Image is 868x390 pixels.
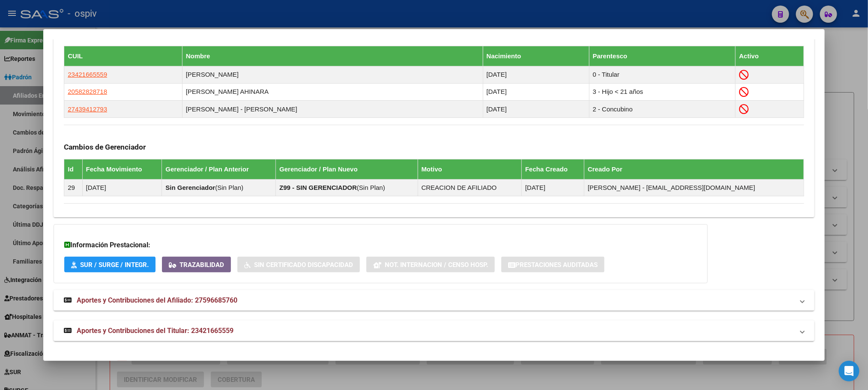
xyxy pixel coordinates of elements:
[522,159,584,180] th: Fecha Creado
[483,66,589,83] td: [DATE]
[54,321,814,341] mat-expansion-panel-header: Aportes y Contribuciones del Titular: 23421665559
[82,180,162,196] td: [DATE]
[418,180,521,196] td: CREACION DE AFILIADO
[162,180,276,196] td: ( )
[418,159,521,180] th: Motivo
[80,261,149,269] span: SUR / SURGE / INTEGR.
[64,159,82,180] th: Id
[162,257,231,273] button: Trazabilidad
[64,180,82,196] td: 29
[589,100,736,117] td: 2 - Concubino
[589,83,736,100] td: 3 - Hijo < 21 años
[77,327,233,335] span: Aportes y Contribuciones del Titular: 23421665559
[366,257,495,273] button: Not. Internacion / Censo Hosp.
[276,180,418,196] td: ( )
[736,46,804,66] th: Activo
[501,257,605,273] button: Prestaciones Auditadas
[68,105,107,113] span: 27439412793
[217,184,241,191] span: Sin Plan
[483,100,589,117] td: [DATE]
[68,71,107,78] span: 23421665559
[589,66,736,83] td: 0 - Titular
[522,180,584,196] td: [DATE]
[385,261,488,269] span: Not. Internacion / Censo Hosp.
[584,180,804,196] td: [PERSON_NAME] - [EMAIL_ADDRESS][DOMAIN_NAME]
[359,184,383,191] span: Sin Plan
[182,100,483,117] td: [PERSON_NAME] - [PERSON_NAME]
[584,159,804,180] th: Creado Por
[276,159,418,180] th: Gerenciador / Plan Nuevo
[279,184,357,191] strong: Z99 - SIN GERENCIADOR
[165,184,215,191] strong: Sin Gerenciador
[162,159,276,180] th: Gerenciador / Plan Anterior
[182,83,483,100] td: [PERSON_NAME] AHINARA
[64,142,804,152] h3: Cambios de Gerenciador
[77,296,237,304] span: Aportes y Contribuciones del Afiliado: 27596685760
[64,46,183,66] th: CUIL
[82,159,162,180] th: Fecha Movimiento
[64,240,697,250] h3: Información Prestacional:
[254,261,353,269] span: Sin Certificado Discapacidad
[182,66,483,83] td: [PERSON_NAME]
[180,261,224,269] span: Trazabilidad
[68,88,107,95] span: 20582828718
[182,46,483,66] th: Nombre
[483,83,589,100] td: [DATE]
[54,290,814,311] mat-expansion-panel-header: Aportes y Contribuciones del Afiliado: 27596685760
[483,46,589,66] th: Nacimiento
[515,261,598,269] span: Prestaciones Auditadas
[839,361,859,381] div: Open Intercom Messenger
[64,257,156,273] button: SUR / SURGE / INTEGR.
[589,46,736,66] th: Parentesco
[237,257,360,273] button: Sin Certificado Discapacidad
